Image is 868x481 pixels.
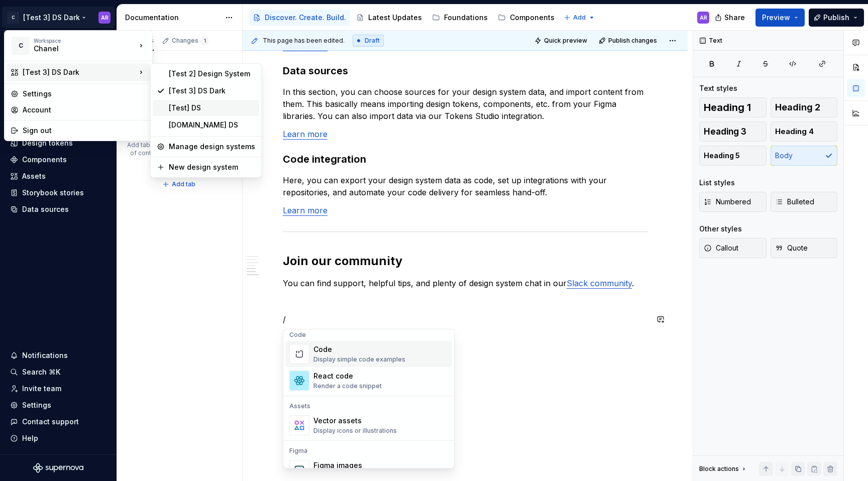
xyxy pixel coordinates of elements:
div: Workspace [34,38,136,44]
div: Chanel [34,44,119,54]
div: New design system [169,162,255,172]
div: Settings [23,89,146,99]
div: [Test 3] DS Dark [169,86,255,96]
div: Account [23,105,146,115]
div: Sign out [23,126,146,136]
div: [DOMAIN_NAME] DS [169,120,255,130]
div: Manage design systems [169,142,255,152]
div: [Test] DS [169,103,255,113]
div: [Test 2] Design System [169,69,255,79]
div: C [12,37,30,55]
div: [Test 3] DS Dark [23,67,136,77]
